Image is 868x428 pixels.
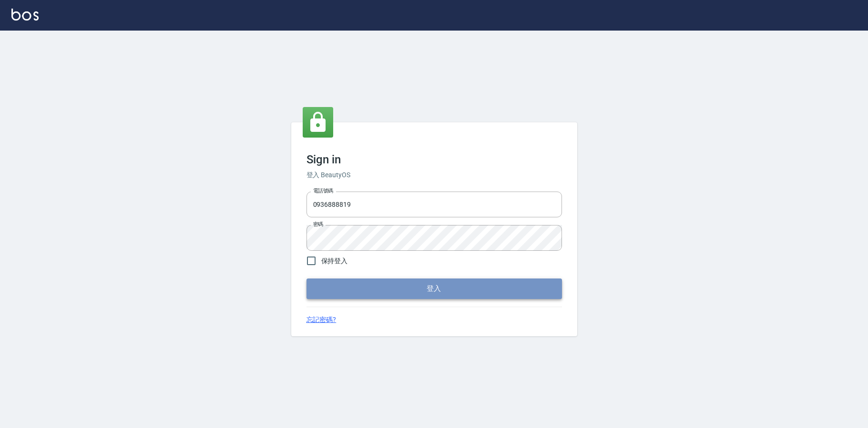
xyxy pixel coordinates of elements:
span: 保持登入 [321,256,348,266]
label: 密碼 [313,221,323,228]
a: 忘記密碼? [306,315,337,325]
button: 登入 [306,278,562,299]
h3: Sign in [306,153,562,166]
h6: 登入 BeautyOS [306,170,562,180]
label: 電話號碼 [313,187,333,194]
img: Logo [11,9,39,21]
